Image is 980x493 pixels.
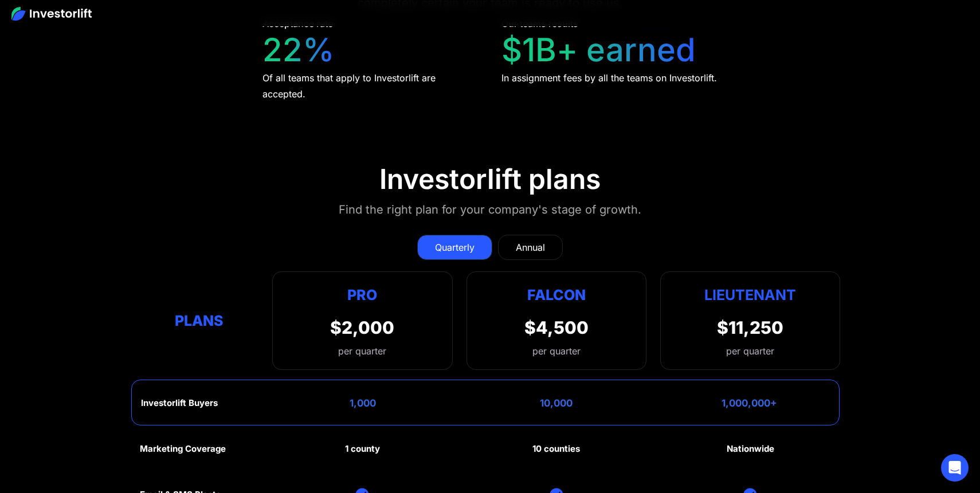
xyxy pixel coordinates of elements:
div: per quarter [532,344,581,358]
div: Plans [140,310,258,332]
div: Of all teams that apply to Investorlift are accepted. [262,70,480,102]
div: Find the right plan for your company's stage of growth. [339,200,641,219]
div: Pro [330,283,394,306]
div: 1 county [345,444,380,454]
div: Marketing Coverage [140,444,226,454]
div: Annual [516,240,545,254]
strong: Lieutenant [704,286,796,303]
div: per quarter [726,344,774,358]
div: Quarterly [435,240,475,254]
div: In assignment fees by all the teams on Investorlift. [501,70,717,86]
div: 1,000,000+ [722,397,777,409]
div: 10,000 [540,397,573,409]
div: 10 counties [532,444,580,454]
div: $11,250 [717,317,783,338]
div: Investorlift plans [379,163,601,196]
div: per quarter [330,344,394,358]
div: Falcon [527,283,586,306]
div: $4,500 [524,317,589,338]
div: Nationwide [727,444,774,454]
div: 22% [262,31,335,69]
div: Investorlift Buyers [141,398,218,408]
div: Open Intercom Messenger [941,454,969,482]
div: 1,000 [350,397,376,409]
div: $2,000 [330,317,394,338]
div: $1B+ earned [501,31,696,69]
